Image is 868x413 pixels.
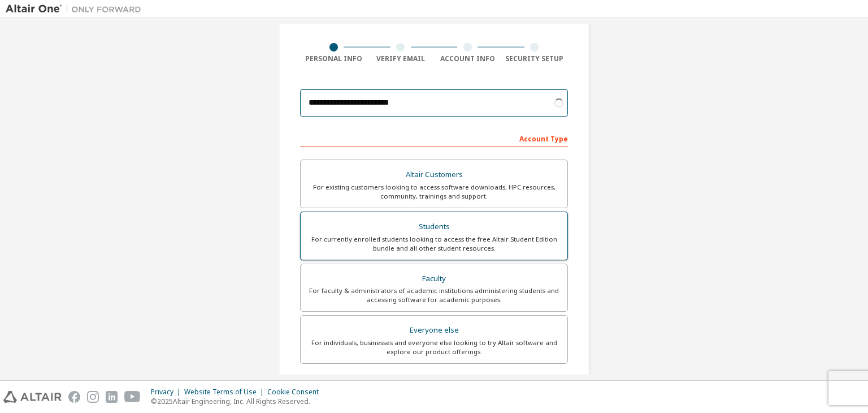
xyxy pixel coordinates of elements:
[151,388,184,397] div: Privacy
[307,235,561,253] div: For currently enrolled students looking to access the free Altair Student Edition bundle and all ...
[307,338,561,356] div: For individuals, businesses and everyone else looking to try Altair software and explore our prod...
[367,54,435,63] div: Verify Email
[6,3,147,15] img: Altair One
[307,183,561,201] div: For existing customers looking to access software downloads, HPC resources, community, trainings ...
[307,322,561,338] div: Everyone else
[3,391,62,403] img: altair_logo.svg
[307,271,561,287] div: Faculty
[307,167,561,183] div: Altair Customers
[307,286,561,304] div: For faculty & administrators of academic institutions administering students and accessing softwa...
[434,54,501,63] div: Account Info
[124,391,141,403] img: youtube.svg
[151,397,325,406] p: © 2025 Altair Engineering, Inc. All Rights Reserved.
[87,391,99,403] img: instagram.svg
[307,219,561,235] div: Students
[184,388,267,397] div: Website Terms of Use
[267,388,325,397] div: Cookie Consent
[68,391,80,403] img: facebook.svg
[300,54,367,63] div: Personal Info
[106,391,118,403] img: linkedin.svg
[501,54,568,63] div: Security Setup
[300,129,568,147] div: Account Type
